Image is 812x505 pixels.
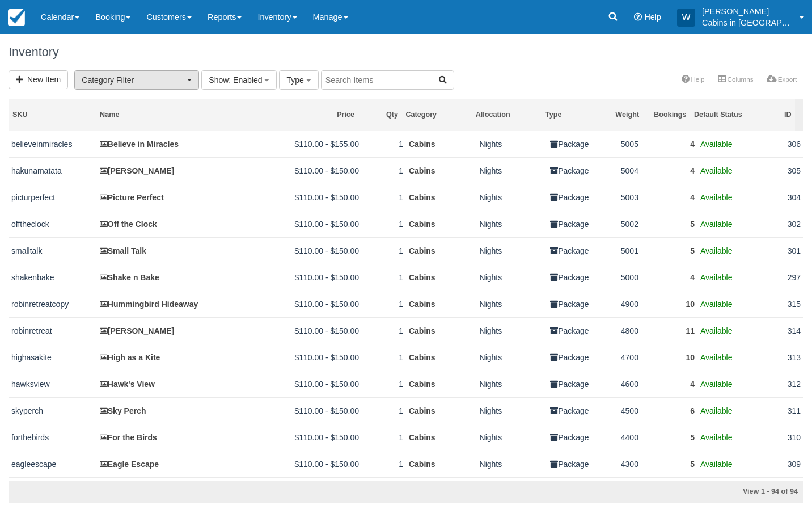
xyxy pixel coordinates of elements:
[547,131,618,158] td: Package
[9,131,97,158] td: believeinmiracles
[618,424,653,451] td: 4400
[618,477,653,504] td: 4200
[406,371,477,397] td: Cabins
[697,184,759,211] td: Available
[545,110,608,120] div: Type
[362,451,406,477] td: 1
[653,157,697,184] td: 4
[406,477,477,504] td: Cabins
[547,211,618,237] td: Package
[9,344,97,371] td: highasakite
[273,184,362,211] td: $110.00 - $150.00
[97,397,274,424] td: Sky Perch
[547,397,618,424] td: Package
[547,424,618,451] td: Package
[406,131,477,158] td: Cabins
[690,273,695,282] a: 4
[755,110,792,120] div: ID
[697,264,759,291] td: Available
[74,70,199,90] button: Category Filter
[97,291,274,317] td: Hummingbird Hideaway
[653,291,697,317] td: 10
[100,220,157,229] a: Off the Clock
[544,487,798,497] div: View 1 - 94 of 94
[618,371,653,397] td: 4600
[547,184,618,211] td: Package
[759,424,803,451] td: 310
[618,344,653,371] td: 4700
[697,371,759,397] td: Available
[477,157,548,184] td: Nights
[477,211,548,237] td: Nights
[100,300,198,309] a: Hummingbird Hideaway
[653,237,697,264] td: 5
[362,477,406,504] td: 1
[700,460,733,469] span: Available
[9,424,97,451] td: forthebirds
[97,424,274,451] td: For the Birds
[690,166,695,175] a: 4
[97,264,274,291] td: Shake n Bake
[97,451,274,477] td: Eagle Escape
[690,406,695,415] a: 6
[677,9,695,27] div: W
[618,397,653,424] td: 4500
[547,344,618,371] td: Package
[618,291,653,317] td: 4900
[100,353,160,362] a: High as a Kite
[618,451,653,477] td: 4300
[476,110,538,120] div: Allocation
[618,264,653,291] td: 5000
[547,477,618,504] td: Package
[477,344,548,371] td: Nights
[273,344,362,371] td: $110.00 - $150.00
[477,317,548,344] td: Nights
[686,300,695,309] a: 10
[547,157,618,184] td: Package
[97,157,274,184] td: Hakuna Matata
[690,246,695,255] a: 5
[9,45,803,59] h1: Inventory
[273,264,362,291] td: $110.00 - $150.00
[405,110,468,120] div: Category
[274,110,354,120] div: Price
[759,264,803,291] td: 297
[100,110,267,120] div: Name
[547,317,618,344] td: Package
[409,326,435,335] a: Cabins
[362,157,406,184] td: 1
[97,317,274,344] td: Robin Retreat
[406,344,477,371] td: Cabins
[97,211,274,237] td: Off the Clock
[700,273,733,282] span: Available
[321,70,432,90] input: Search Items
[700,353,733,362] span: Available
[759,317,803,344] td: 314
[273,237,362,264] td: $110.00 - $150.00
[273,477,362,504] td: $110.00 - $150.00
[702,6,793,17] p: [PERSON_NAME]
[273,131,362,158] td: $110.00 - $155.00
[690,220,695,229] a: 5
[406,184,477,211] td: Cabins
[100,460,159,469] a: Eagle Escape
[409,433,435,442] a: Cabins
[477,371,548,397] td: Nights
[100,193,164,202] a: Picture Perfect
[653,477,697,504] td: 8
[700,246,733,255] span: Available
[697,291,759,317] td: Available
[547,371,618,397] td: Package
[759,131,803,158] td: 306
[697,131,759,158] td: Available
[700,326,733,335] span: Available
[9,317,97,344] td: robinretreat
[362,424,406,451] td: 1
[362,110,398,120] div: Qty
[759,291,803,317] td: 315
[700,193,733,202] span: Available
[759,477,803,504] td: 308
[362,371,406,397] td: 1
[100,433,157,442] a: For the Birds
[409,273,435,282] a: Cabins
